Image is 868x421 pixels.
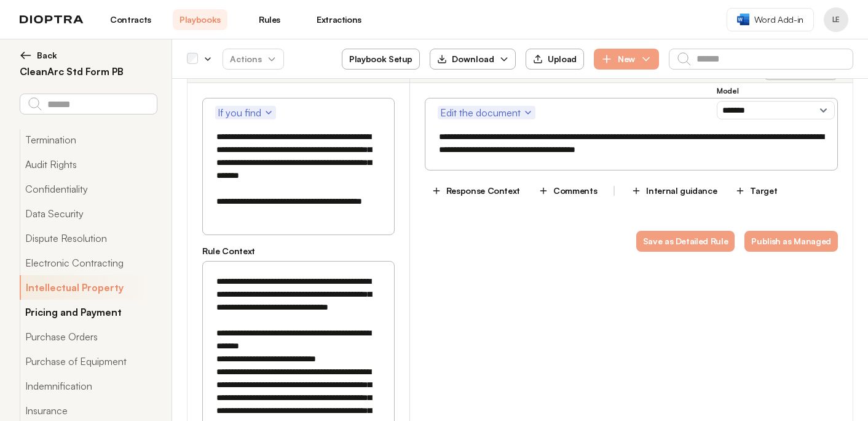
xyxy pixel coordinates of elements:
[425,180,527,201] button: Response Context
[202,245,395,257] h3: Rule Context
[824,7,848,32] button: Profile menu
[103,9,158,30] a: Contracts
[20,324,157,349] button: Purchase Orders
[20,226,157,251] button: Dispute Resolution
[220,48,286,70] span: Actions
[342,49,420,70] button: Playbook Setup
[533,54,577,65] div: Upload
[312,9,366,30] a: Extractions
[20,349,157,374] button: Purchase of Equipment
[20,49,32,62] img: left arrow
[20,374,157,398] button: Indemnification
[20,15,84,24] img: logo
[526,49,584,70] button: Upload
[440,105,533,120] span: Edit the document
[737,14,749,25] img: word
[20,275,157,300] button: Intellectual Property
[20,152,157,177] button: Audit Rights
[636,231,735,252] button: Save as Detailed Rule
[532,180,604,201] button: Comments
[173,9,227,30] a: Playbooks
[242,9,297,30] a: Rules
[625,180,724,201] button: Internal guidance
[717,101,835,119] select: Model
[717,86,835,96] h3: Model
[20,64,157,79] h2: CleanArc Std Form PB
[20,49,157,62] button: Back
[437,53,494,65] div: Download
[430,49,516,70] button: Download
[20,201,157,226] button: Data Security
[744,231,838,252] button: Publish as Managed
[728,180,784,201] button: Target
[20,127,157,152] button: Termination
[187,54,198,65] div: Select all
[223,49,284,70] button: Actions
[594,49,659,70] button: New
[20,300,157,324] button: Pricing and Payment
[754,14,803,26] span: Word Add-in
[438,106,535,119] button: Edit the document
[20,177,157,201] button: Confidentiality
[218,105,274,120] span: If you find
[20,251,157,275] button: Electronic Contracting
[727,8,814,31] a: Word Add-in
[215,106,276,119] button: If you find
[37,49,57,62] span: Back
